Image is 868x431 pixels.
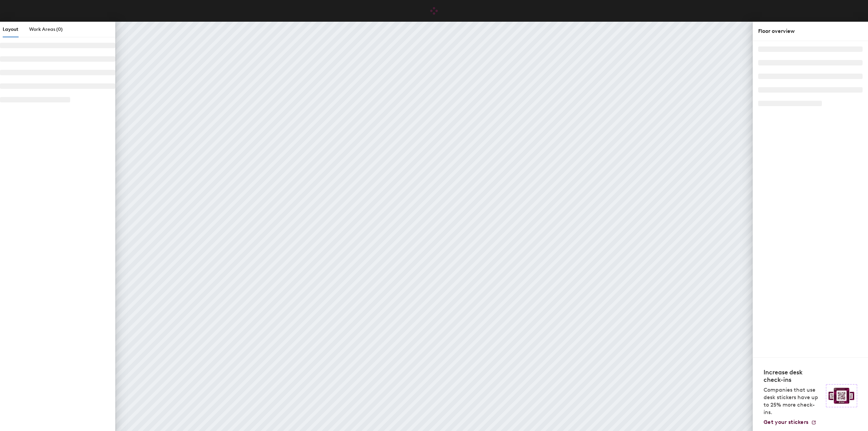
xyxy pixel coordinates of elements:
[764,386,822,416] p: Companies that use desk stickers have up to 25% more check-ins.
[764,419,816,426] a: Get your stickers
[764,369,822,384] h4: Increase desk check-ins
[3,26,18,32] span: Layout
[758,27,863,35] div: Floor overview
[764,419,808,425] span: Get your stickers
[29,26,63,32] span: Work Areas (0)
[826,384,857,407] img: Sticker logo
